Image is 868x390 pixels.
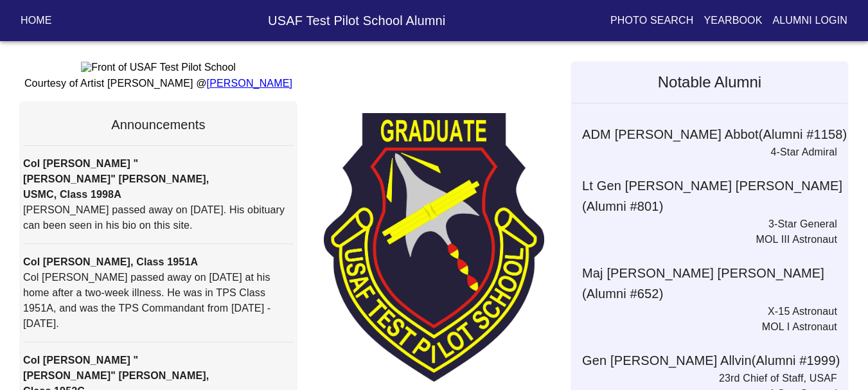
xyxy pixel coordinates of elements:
[23,158,209,200] strong: Col [PERSON_NAME] "[PERSON_NAME]" [PERSON_NAME], USMC, Class 1998A
[324,113,544,382] img: TPS Patch
[572,217,837,232] p: 3-Star General
[81,62,236,73] img: Front of USAF Test Pilot School
[582,350,847,371] h6: Gen [PERSON_NAME] Allvin (Alumni # 1999 )
[572,62,847,103] h5: Notable Alumni
[698,9,767,32] button: Yearbook
[582,263,847,304] h6: Maj [PERSON_NAME] [PERSON_NAME] (Alumni # 652 )
[21,13,52,28] p: Home
[605,9,699,32] button: Photo Search
[572,145,837,160] p: 4-Star Admiral
[150,10,564,31] h6: USAF Test Pilot School Alumni
[610,13,694,28] p: Photo Search
[582,175,847,217] h6: Lt Gen [PERSON_NAME] [PERSON_NAME] (Alumni # 801 )
[23,270,294,332] p: Col [PERSON_NAME] passed away on [DATE] at his home after a two-week illness. He was in TPS Class...
[572,371,837,386] p: 23rd Chief of Staff, USAF
[23,114,294,135] h6: Announcements
[23,256,198,267] strong: Col [PERSON_NAME], Class 1951A
[15,9,57,32] button: Home
[704,13,762,28] p: Yearbook
[572,232,837,247] p: MOL III Astronaut
[768,9,853,32] button: Alumni Login
[207,78,293,89] a: [PERSON_NAME]
[572,304,837,319] p: X-15 Astronaut
[21,76,296,91] p: Courtesy of Artist [PERSON_NAME] @
[23,202,294,233] p: [PERSON_NAME] passed away on [DATE]. His obituary can been seen in his bio on this site.
[572,319,837,335] p: MOL I Astronaut
[773,13,848,28] p: Alumni Login
[582,124,847,145] h6: ADM [PERSON_NAME] Abbot (Alumni # 1158 )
